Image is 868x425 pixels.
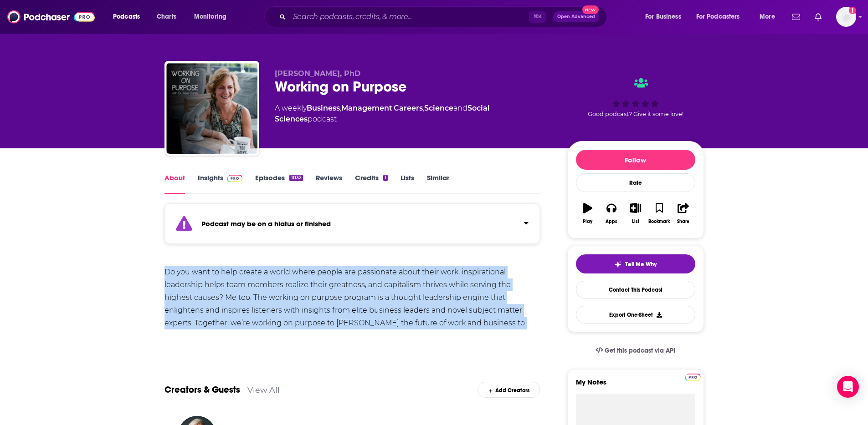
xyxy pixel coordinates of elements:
a: Get this podcast via API [588,339,683,362]
img: Podchaser - Follow, Share and Rate Podcasts [7,8,95,25]
a: Show notifications dropdown [788,9,804,25]
span: For Business [645,10,681,23]
span: Open Advanced [557,15,595,19]
a: Show notifications dropdown [811,9,825,25]
img: Podchaser Pro [685,374,701,381]
button: open menu [188,10,238,24]
label: My Notes [576,378,695,394]
a: Similar [427,173,449,194]
div: 1 [383,175,388,181]
div: A weekly podcast [275,103,553,125]
div: 1032 [289,175,303,181]
div: Do you want to help create a world where people are passionate about their work, inspirational le... [164,266,540,342]
div: Add Creators [478,382,540,398]
button: Bookmark [647,197,671,230]
svg: Add a profile image [849,7,856,14]
a: Episodes1032 [255,173,303,194]
span: and [453,104,467,112]
span: Good podcast? Give it some love! [588,111,683,117]
span: Charts [157,10,176,23]
span: Get this podcast via API [605,347,675,354]
div: Bookmark [648,219,670,224]
a: Charts [151,10,182,24]
div: Play [583,219,592,224]
section: Click to expand status details [164,209,540,244]
span: , [423,104,424,112]
a: Lists [401,173,414,194]
button: Play [576,197,600,230]
input: Search podcasts, credits, & more... [289,10,529,24]
span: Monitoring [194,10,226,23]
a: About [164,173,185,194]
button: open menu [639,10,693,24]
a: Pro website [685,372,701,381]
div: Share [677,219,689,224]
span: Podcasts [113,10,140,23]
span: [PERSON_NAME], PhD [275,69,360,78]
a: Reviews [316,173,342,194]
button: open menu [753,10,786,24]
a: Creators & Guests [164,384,240,395]
span: , [392,104,394,112]
img: Podchaser Pro [227,175,243,182]
div: Apps [606,219,617,224]
button: open menu [107,10,152,24]
button: open menu [690,10,753,24]
button: tell me why sparkleTell Me Why [576,254,695,273]
button: Export One-Sheet [576,306,695,324]
span: New [582,5,599,14]
a: Business [307,104,340,112]
a: Careers [394,104,423,112]
img: User Profile [836,7,856,27]
button: Share [671,197,695,230]
a: InsightsPodchaser Pro [198,173,243,194]
span: More [760,10,775,23]
div: Open Intercom Messenger [837,376,859,398]
div: Search podcasts, credits, & more... [273,6,616,27]
a: Science [424,104,453,112]
button: Follow [576,150,695,170]
span: , [340,104,341,112]
div: List [632,219,639,224]
div: Good podcast? Give it some love! [567,69,704,126]
a: View All [247,385,280,395]
button: List [623,197,647,230]
button: Show profile menu [836,7,856,27]
a: Management [341,104,392,112]
button: Apps [600,197,623,230]
img: tell me why sparkle [614,261,621,268]
span: Tell Me Why [625,261,657,268]
span: ⌘ K [529,11,546,23]
span: Logged in as lkingsley [836,7,856,27]
img: Working on Purpose [166,63,257,154]
button: Open AdvancedNew [553,11,599,22]
a: Credits1 [355,173,388,194]
strong: Podcast may be on a hiatus or finished [201,219,331,228]
div: Rate [576,173,695,192]
span: For Podcasters [696,10,740,23]
a: Contact This Podcast [576,281,695,299]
